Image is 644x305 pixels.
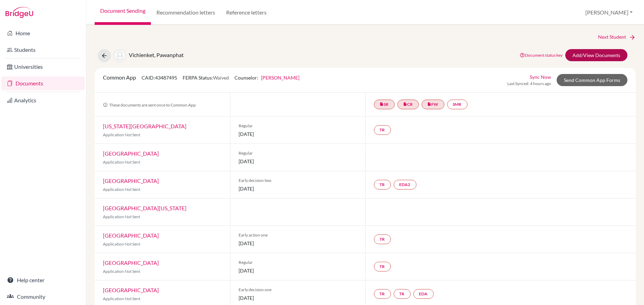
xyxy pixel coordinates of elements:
[239,267,357,274] span: [DATE]
[394,289,411,299] a: TR
[1,290,85,304] a: Community
[239,150,357,156] span: Regular
[374,180,391,190] a: TR
[103,177,159,184] a: [GEOGRAPHIC_DATA]
[239,294,357,302] span: [DATE]
[403,102,407,106] i: insert_drive_file
[530,73,551,81] a: Sync Now
[239,259,357,266] span: Regular
[103,232,159,239] a: [GEOGRAPHIC_DATA]
[394,180,416,190] a: EDA2
[1,93,85,107] a: Analytics
[565,49,627,61] a: Add/View Documents
[374,234,391,244] a: TR
[103,241,140,247] span: Application Not Sent
[103,102,196,108] span: These documents are sent once to Common App
[213,75,229,81] span: Waived
[598,33,636,41] a: Next Student
[374,262,391,271] a: TR
[103,187,140,192] span: Application Not Sent
[103,269,140,274] span: Application Not Sent
[422,100,444,109] a: insert_drive_fileFW
[103,287,159,293] a: [GEOGRAPHIC_DATA]
[103,214,140,219] span: Application Not Sent
[234,75,299,81] span: Counselor:
[1,60,85,74] a: Universities
[374,125,391,135] a: TR
[142,75,177,81] span: CAID: 43487495
[103,123,186,129] a: [US_STATE][GEOGRAPHIC_DATA]
[103,74,136,81] span: Common App
[582,6,636,19] button: [PERSON_NAME]
[1,273,85,287] a: Help center
[103,159,140,165] span: Application Not Sent
[413,289,434,299] a: EDA
[129,52,184,58] span: Vichienket, Pawanphat
[6,7,33,18] img: Bridge-U
[1,76,85,90] a: Documents
[183,75,229,81] span: FERPA Status:
[427,102,432,106] i: insert_drive_file
[397,100,419,109] a: insert_drive_fileCR
[557,74,627,86] a: Send Common App Forms
[374,289,391,299] a: TR
[520,53,563,58] a: Document status key
[261,75,299,81] a: [PERSON_NAME]
[103,132,140,137] span: Application Not Sent
[239,185,357,192] span: [DATE]
[1,26,85,40] a: Home
[447,100,468,109] a: SMR
[380,102,384,106] i: insert_drive_file
[103,150,159,157] a: [GEOGRAPHIC_DATA]
[1,43,85,57] a: Students
[239,232,357,238] span: Early action one
[103,205,186,211] a: [GEOGRAPHIC_DATA][US_STATE]
[239,177,357,184] span: Early decision two
[507,81,551,87] span: Last Synced: 4 hours ago
[239,287,357,293] span: Early decision one
[239,130,357,138] span: [DATE]
[103,296,140,301] span: Application Not Sent
[239,158,357,165] span: [DATE]
[374,100,395,109] a: insert_drive_fileSR
[239,240,357,247] span: [DATE]
[103,259,159,266] a: [GEOGRAPHIC_DATA]
[239,123,357,129] span: Regular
